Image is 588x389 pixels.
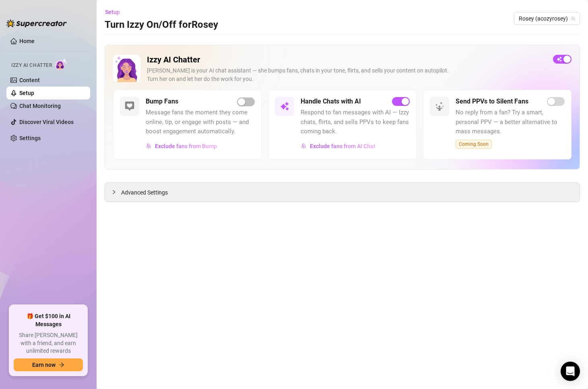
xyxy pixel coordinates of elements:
[19,119,74,125] a: Discover Viral Videos
[301,140,376,153] button: Exclude fans from AI Chat
[6,19,67,27] img: logo-BBDzfeDw.svg
[111,190,116,194] span: collapsed
[146,143,152,149] img: svg%3e
[301,108,410,137] span: Respond to fan messages with AI — Izzy chats, flirts, and sells PPVs to keep fans coming back.
[113,55,140,82] img: Izzy AI Chatter
[456,108,565,137] span: No reply from a fan? Try a smart, personal PPV — a better alternative to mass messages.
[19,38,35,44] a: Home
[105,9,120,15] span: Setup
[14,312,83,328] span: 🎁 Get $100 in AI Messages
[19,90,34,96] a: Setup
[301,143,307,149] img: svg%3e
[146,108,255,137] span: Message fans the moment they come online, tip, or engage with posts — and boost engagement automa...
[435,101,444,111] img: svg%3e
[519,12,575,25] span: Rosey (acozyrosey)
[19,77,40,83] a: Content
[147,66,547,83] div: [PERSON_NAME] is your AI chat assistant — she bumps fans, chats in your tone, flirts, and sells y...
[146,140,217,153] button: Exclude fans from Bump
[121,188,168,197] span: Advanced Settings
[310,143,375,149] span: Exclude fans from AI Chat
[19,103,61,109] a: Chat Monitoring
[571,16,576,21] span: team
[19,135,41,141] a: Settings
[280,101,289,111] img: svg%3e
[14,358,83,371] button: Earn nowarrow-right
[147,55,547,65] h2: Izzy AI Chatter
[456,140,492,149] span: Coming Soon
[456,97,528,106] h5: Send PPVs to Silent Fans
[59,362,64,368] span: arrow-right
[32,362,56,368] span: Earn now
[105,19,218,31] h3: Turn Izzy On/Off for Rosey
[301,97,361,106] h5: Handle Chats with AI
[155,143,217,149] span: Exclude fans from Bump
[14,331,83,355] span: Share [PERSON_NAME] with a friend, and earn unlimited rewards
[111,188,121,197] div: collapsed
[125,101,134,111] img: svg%3e
[146,97,178,106] h5: Bump Fans
[561,362,580,381] div: Open Intercom Messenger
[11,62,52,69] span: Izzy AI Chatter
[55,58,68,70] img: AI Chatter
[105,6,126,19] button: Setup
